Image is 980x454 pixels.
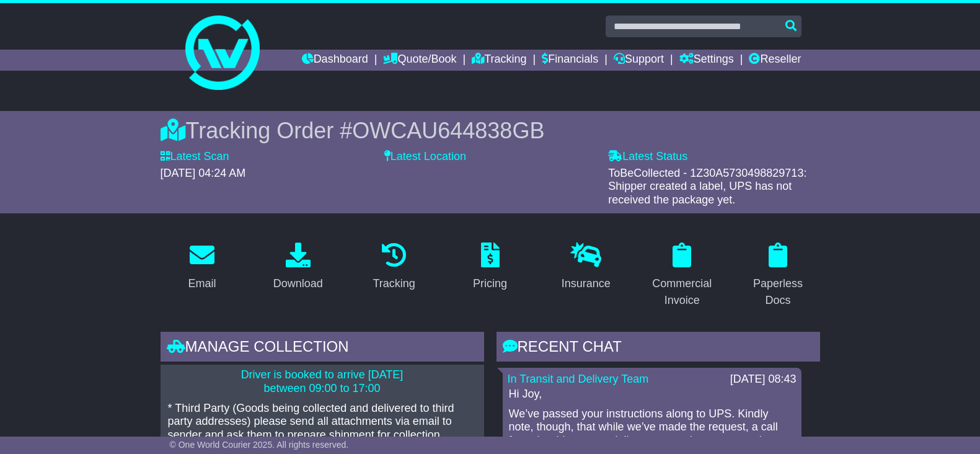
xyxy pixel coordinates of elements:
a: Tracking [364,238,423,296]
a: Insurance [554,238,619,296]
a: Support [614,50,664,71]
a: Download [265,238,331,296]
label: Latest Status [608,150,687,164]
div: Email [188,275,216,292]
a: Settings [679,50,734,71]
span: OWCAU644838GB [352,118,544,143]
a: Dashboard [302,50,368,71]
div: Tracking [373,275,415,292]
a: Reseller [749,50,801,71]
a: Commercial Invoice [640,238,724,313]
span: [DATE] 04:24 AM [161,167,246,179]
a: Email [180,238,224,296]
div: Manage collection [161,332,484,365]
p: * Third Party (Goods being collected and delivered to third party addresses) please send all atta... [168,402,477,442]
a: Financials [542,50,598,71]
div: Pricing [473,275,507,292]
label: Latest Scan [161,150,229,164]
a: Quote/Book [383,50,456,71]
span: ToBeCollected - 1Z30A5730498829713: Shipper created a label, UPS has not received the package yet. [608,167,806,206]
label: Latest Location [384,150,466,164]
p: Hi Joy, [509,388,795,401]
span: © One World Courier 2025. All rights reserved. [170,440,349,450]
a: Paperless Docs [736,238,820,313]
div: [DATE] 08:43 [730,373,797,386]
a: Tracking [472,50,526,71]
div: Paperless Docs [744,275,812,309]
a: Pricing [465,238,515,296]
p: Driver is booked to arrive [DATE] between 09:00 to 17:00 [168,368,477,395]
div: Tracking Order # [161,117,820,144]
a: In Transit and Delivery Team [508,373,649,385]
div: Download [273,275,323,292]
p: We’ve passed your instructions along to UPS. Kindly note, though, that while we’ve made the reque... [509,407,795,448]
div: RECENT CHAT [497,332,820,365]
div: Insurance [562,275,611,292]
div: Commercial Invoice [648,275,716,309]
